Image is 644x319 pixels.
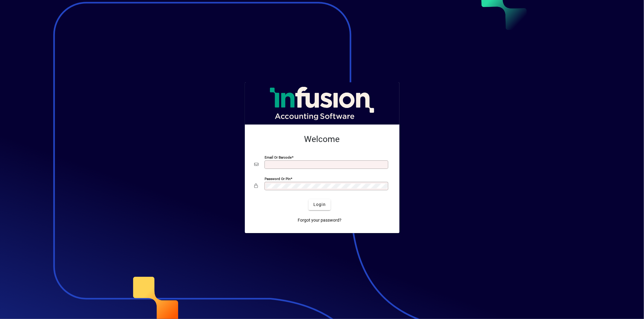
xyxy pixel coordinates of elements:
span: Login [313,201,326,208]
mat-label: Email or Barcode [265,155,292,159]
button: Login [309,199,331,210]
h2: Welcome [255,134,390,144]
span: Forgot your password? [298,217,341,223]
a: Forgot your password? [295,215,344,226]
mat-label: Password or Pin [265,176,291,181]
